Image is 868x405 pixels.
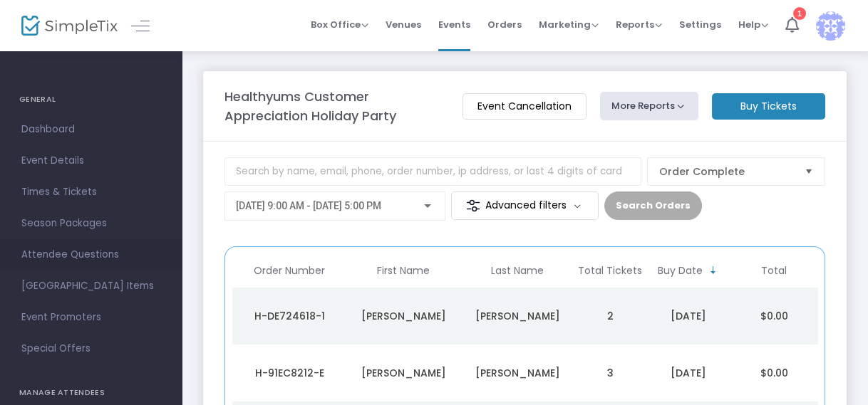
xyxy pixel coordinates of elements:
span: Box Office [311,18,368,31]
span: Settings [679,6,721,43]
div: Gregory [464,309,571,323]
td: 2 [574,288,646,344]
span: Reports [616,18,662,31]
m-button: Advanced filters [451,191,599,220]
div: H-91EC8212-E [236,366,343,380]
img: filter [466,199,480,213]
span: Venues [386,6,421,43]
span: Order Number [254,265,325,277]
button: More Reports [600,92,698,120]
span: Help [738,18,768,31]
td: $0.00 [731,344,817,401]
th: Total Tickets [574,254,646,288]
span: First Name [377,265,430,277]
span: Total [761,265,787,277]
div: 9/23/2025 [649,309,728,323]
button: Select [799,158,819,185]
span: Event Details [21,152,160,170]
input: Search by name, email, phone, order number, ip address, or last 4 digits of card [224,157,641,186]
span: Marketing [539,18,599,31]
m-button: Buy Tickets [712,93,825,120]
span: Attendee Questions [21,246,160,264]
span: Sortable [708,265,719,276]
m-button: Event Cancellation [463,93,587,120]
span: Season Packages [21,214,160,233]
span: [DATE] 9:00 AM - [DATE] 5:00 PM [236,200,381,211]
div: 1 [793,7,806,20]
div: Roberto [350,366,457,380]
div: Tyler [350,309,457,323]
span: Order Complete [659,164,793,179]
span: Event Promoters [21,308,160,327]
span: Events [438,6,470,43]
div: H-DE724618-1 [236,309,343,323]
h4: GENERAL [19,85,162,114]
span: [GEOGRAPHIC_DATA] Items [21,277,160,295]
span: Dashboard [21,120,160,139]
div: 9/20/2025 [649,366,728,380]
span: Orders [487,6,522,43]
td: 3 [574,344,646,401]
span: Buy Date [658,265,703,277]
span: Last Name [491,265,544,277]
m-panel-title: Healthyums Customer Appreciation Holiday Party [224,87,448,125]
span: Times & Tickets [21,183,160,201]
div: Martinez-Jeffers [464,366,571,380]
td: $0.00 [731,288,817,344]
span: Special Offers [21,340,160,358]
